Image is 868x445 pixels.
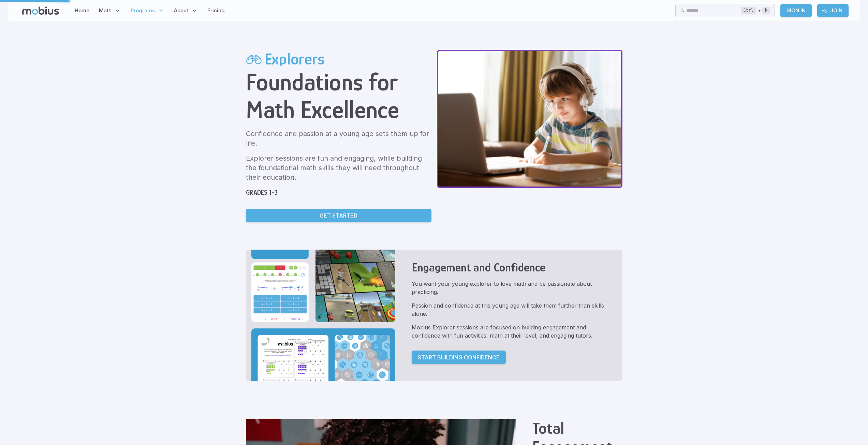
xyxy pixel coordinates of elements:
span: Math [99,7,112,14]
p: Get Started [320,211,357,220]
a: Start Building Confidence [412,351,506,364]
h5: Grades 1-3 [246,188,431,197]
a: Join [817,4,849,17]
h3: Engagement and Confidence [412,261,606,274]
img: explorers header [437,50,622,188]
span: Programs [131,7,155,14]
kbd: Ctrl [741,7,756,14]
a: Get Started [246,209,431,222]
kbd: k [762,7,770,14]
p: Explorer sessions are fun and engaging, while building the foundational math skills they will nee... [246,153,431,182]
a: Home [73,3,91,18]
p: Passion and confidence at this young age will take them further than skills alone. [412,301,606,318]
p: Start Building Confidence [418,353,500,361]
span: About [174,7,188,14]
img: schedule image [251,250,395,381]
p: Confidence and passion at a young age sets them up for life. [246,129,431,148]
a: Sign In [780,4,812,17]
div: + [741,6,770,15]
p: Mobius Explorer sessions are focused on building engagement and confidence with fun activities, m... [412,323,606,340]
p: You want your young explorer to love math and be passionate about practicing. [412,280,606,296]
h1: Foundations for Math Excellence [246,68,431,123]
a: Pricing [205,3,227,18]
h2: Explorers [265,50,325,68]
